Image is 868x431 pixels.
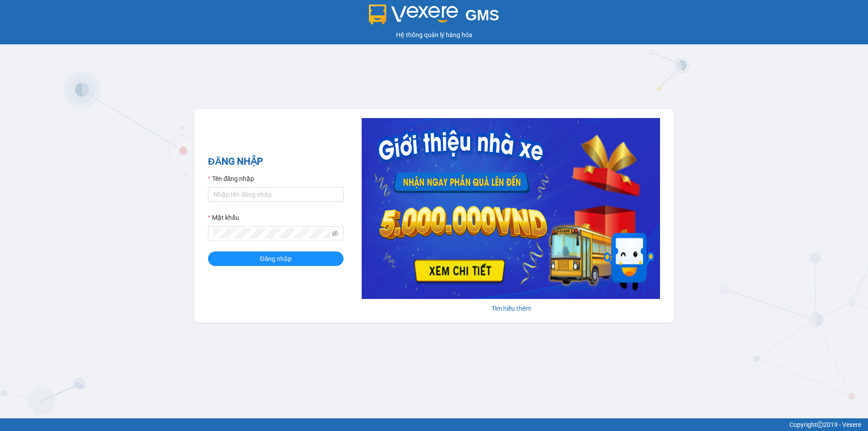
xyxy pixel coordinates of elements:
label: Tên đăng nhập [208,174,254,184]
img: logo 2 [369,5,458,24]
div: Tìm hiểu thêm [362,303,660,313]
span: Đăng nhập [260,254,292,264]
span: eye-invisible [332,230,338,237]
div: Copyright 2019 - Vexere [7,420,861,430]
div: Hệ thống quản lý hàng hóa [2,30,866,40]
span: GMS [465,7,499,24]
a: GMS [369,14,500,21]
label: Mật khẩu [208,213,239,223]
h2: ĐĂNG NHẬP [208,154,344,169]
img: banner-0 [362,118,660,299]
input: Tên đăng nhập [208,187,344,202]
span: copyright [817,422,823,428]
input: Mật khẩu [213,228,330,238]
button: Đăng nhập [208,251,344,266]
